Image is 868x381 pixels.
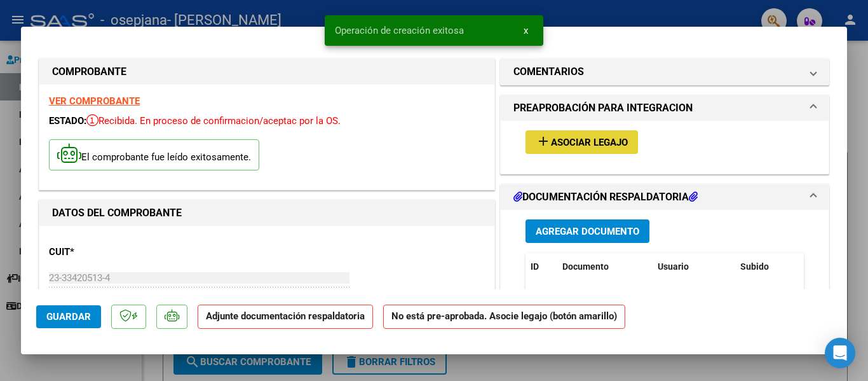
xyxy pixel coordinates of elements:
[526,253,557,281] datatable-header-cell: ID
[513,64,584,80] h1: COMENTARIOS
[531,261,539,272] span: ID
[52,207,182,219] strong: DATOS DEL COMPROBANTE
[36,305,101,328] button: Guardar
[562,261,609,272] span: Documento
[526,130,638,154] button: Asociar Legajo
[86,115,341,127] span: Recibida. En proceso de confirmacion/aceptac por la OS.
[536,134,551,149] mat-icon: add
[536,226,639,237] span: Agregar Documento
[513,100,693,116] h1: PREAPROBACIÓN PARA INTEGRACION
[49,139,259,170] p: El comprobante fue leído exitosamente.
[653,253,735,281] datatable-header-cell: Usuario
[740,261,769,272] span: Subido
[501,184,829,210] mat-expansion-panel-header: DOCUMENTACIÓN RESPALDATORIA
[513,19,538,42] button: x
[524,25,528,36] span: x
[799,253,862,281] datatable-header-cell: Acción
[206,310,365,322] strong: Adjunte documentación respaldatoria
[526,219,649,243] button: Agregar Documento
[557,253,653,281] datatable-header-cell: Documento
[52,66,126,78] strong: COMPROBANTE
[49,245,180,260] p: CUIT
[501,121,829,174] div: PREAPROBACIÓN PARA INTEGRACION
[501,59,829,85] mat-expansion-panel-header: COMENTARIOS
[49,95,140,107] a: VER COMPROBANTE
[551,137,628,148] span: Asociar Legajo
[825,338,855,368] div: Open Intercom Messenger
[501,95,829,121] mat-expansion-panel-header: PREAPROBACIÓN PARA INTEGRACION
[658,261,689,272] span: Usuario
[735,253,799,281] datatable-header-cell: Subido
[49,115,86,127] span: ESTADO:
[383,305,625,329] strong: No está pre-aprobada. Asocie legajo (botón amarillo)
[513,190,698,205] h1: DOCUMENTACIÓN RESPALDATORIA
[335,24,464,37] span: Operación de creación exitosa
[46,311,91,322] span: Guardar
